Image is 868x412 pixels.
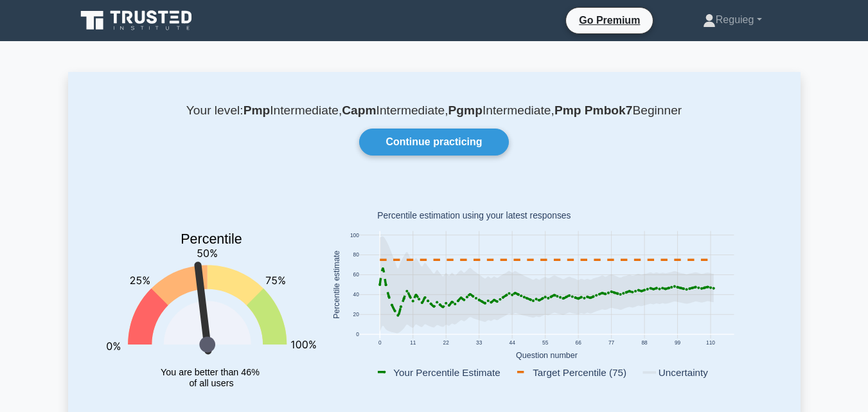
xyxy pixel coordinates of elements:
text: 110 [706,339,715,346]
text: 20 [353,312,359,318]
b: Pmp [244,103,270,117]
text: Percentile estimate [332,251,341,319]
text: 22 [443,339,449,346]
text: 77 [608,339,614,346]
text: 0 [378,339,381,346]
text: 66 [575,339,581,346]
a: Go Premium [571,12,648,28]
a: Continue practicing [359,129,508,156]
tspan: of all users [189,379,233,389]
text: 0 [356,332,359,338]
b: Pmp Pmbok7 [554,103,633,117]
text: Question number [516,351,578,360]
text: 33 [476,339,483,346]
text: 60 [353,272,359,278]
text: 100 [350,232,359,238]
b: Capm [342,103,376,117]
text: 44 [509,339,515,346]
text: 99 [674,339,680,346]
text: 11 [410,339,416,346]
text: 80 [353,252,359,258]
text: Percentile [181,231,242,247]
p: Your level: Intermediate, Intermediate, Intermediate, Beginner [99,103,770,118]
tspan: You are better than 46% [161,367,260,377]
text: Percentile estimation using your latest responses [377,211,571,221]
text: 40 [353,292,359,298]
text: 88 [641,339,648,346]
text: 55 [542,339,549,346]
a: Reguieg [672,7,793,33]
b: Pgmp [448,103,483,117]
